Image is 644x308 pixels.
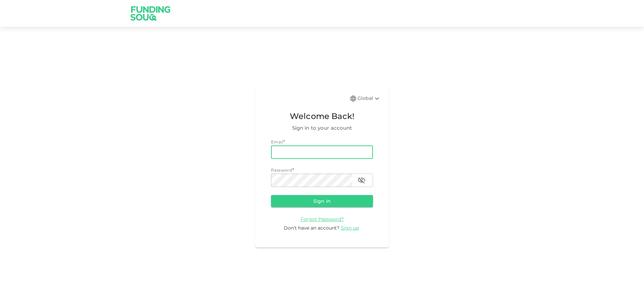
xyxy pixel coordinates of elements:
[271,124,373,132] span: Sign in to your account
[341,225,359,231] span: Sign up
[271,139,283,144] span: Email
[301,216,344,222] a: Forgot Password?
[271,110,373,123] span: Welcome Back!
[271,145,373,159] input: email
[284,225,339,231] span: Don’t have an account?
[271,174,352,187] input: password
[358,95,381,103] div: Global
[271,195,373,207] button: Sign in
[301,216,344,222] span: Forgot Password?
[271,168,292,173] span: Password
